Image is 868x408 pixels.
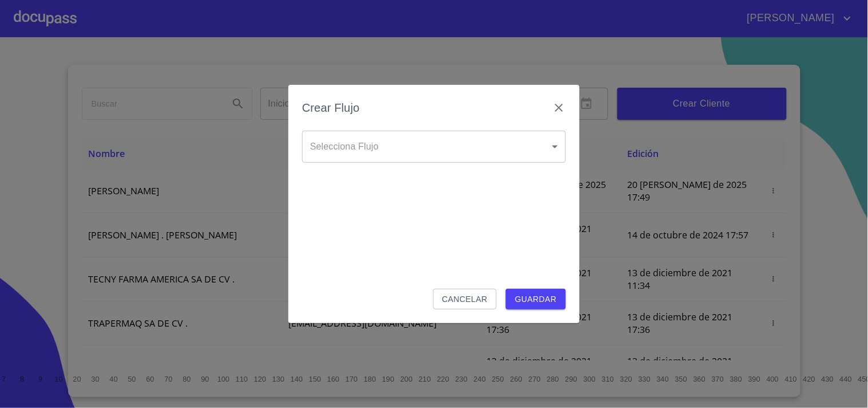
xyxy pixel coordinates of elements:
[515,292,557,307] span: Guardar
[442,292,487,307] span: Cancelar
[302,99,360,117] h6: Crear Flujo
[302,131,566,163] div: ​
[433,289,497,310] button: Cancelar
[506,289,566,310] button: Guardar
